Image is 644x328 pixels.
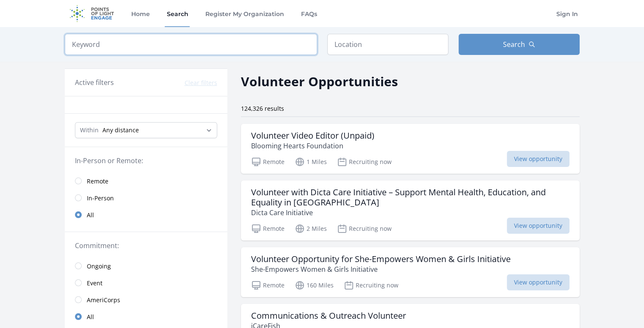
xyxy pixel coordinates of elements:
a: Volunteer with Dicta Care Initiative – Support Mental Health, Education, and Equality in [GEOGRAP... [241,180,580,241]
h2: Volunteer Opportunities [241,72,398,91]
p: Recruiting now [344,280,398,290]
a: All [65,206,227,223]
p: Remote [251,280,285,290]
button: Search [459,34,580,55]
span: All [87,211,94,219]
span: Event [87,279,102,287]
button: Clear filters [185,79,217,87]
select: Search Radius [75,122,217,138]
p: Recruiting now [337,157,392,167]
h3: Active filters [75,77,114,87]
a: Remote [65,172,227,189]
p: Dicta Care Initiative [251,208,569,218]
a: Ongoing [65,257,227,274]
span: Ongoing [87,262,111,271]
p: Remote [251,224,285,234]
a: In-Person [65,189,227,206]
p: Recruiting now [337,224,392,234]
p: 2 Miles [295,224,327,234]
a: Volunteer Opportunity for She-Empowers Women & Girls Initiative She-Empowers Women & Girls Initia... [241,247,580,297]
span: View opportunity [507,274,569,290]
p: She-Empowers Women & Girls Initiative [251,264,511,274]
span: In-Person [87,194,114,202]
a: All [65,308,227,325]
p: 160 Miles [295,280,334,290]
legend: In-Person or Remote: [75,156,217,166]
span: View opportunity [507,218,569,234]
input: Keyword [65,34,317,55]
span: All [87,313,94,321]
span: Search [503,39,525,49]
legend: Commitment: [75,241,217,251]
a: Volunteer Video Editor (Unpaid) Blooming Hearts Foundation Remote 1 Miles Recruiting now View opp... [241,124,580,174]
span: AmeriCorps [87,296,120,304]
input: Location [327,34,448,55]
span: Remote [87,177,108,186]
a: Event [65,274,227,291]
p: Remote [251,157,285,167]
span: 124,326 results [241,104,284,112]
p: Blooming Hearts Foundation [251,141,374,151]
span: View opportunity [507,151,569,167]
h3: Communications & Outreach Volunteer [251,311,406,321]
h3: Volunteer Video Editor (Unpaid) [251,131,374,141]
h3: Volunteer Opportunity for She-Empowers Women & Girls Initiative [251,254,511,264]
a: AmeriCorps [65,291,227,308]
h3: Volunteer with Dicta Care Initiative – Support Mental Health, Education, and Equality in [GEOGRAP... [251,187,569,208]
p: 1 Miles [295,157,327,167]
